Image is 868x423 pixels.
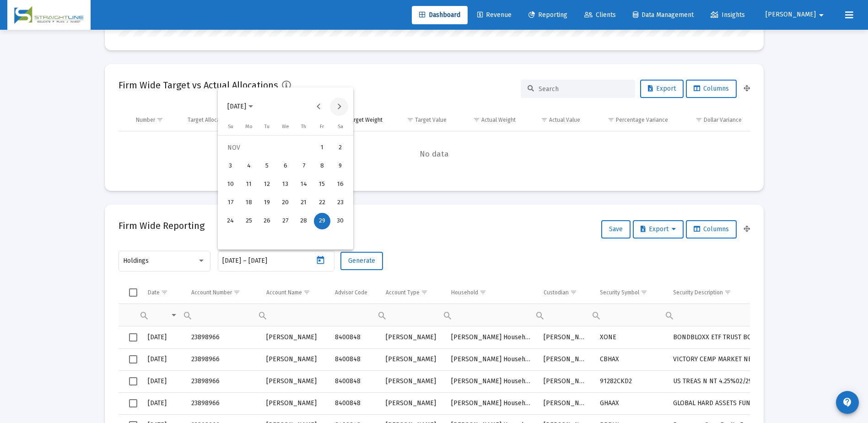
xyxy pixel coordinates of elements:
[264,124,270,130] span: Tu
[240,212,258,230] button: 2024-11-25
[331,212,350,230] button: 2024-11-30
[259,176,275,193] div: 12
[222,195,239,211] div: 17
[277,158,294,174] div: 6
[276,157,295,175] button: 2024-11-06
[221,212,240,230] button: 2024-11-24
[296,176,312,193] div: 14
[259,195,275,211] div: 19
[313,194,331,212] button: 2024-11-22
[296,213,312,229] div: 28
[338,124,343,130] span: Sa
[222,158,239,174] div: 3
[314,195,330,211] div: 22
[331,139,350,157] button: 2024-11-02
[276,175,295,194] button: 2024-11-13
[282,124,289,130] span: We
[313,157,331,175] button: 2024-11-08
[221,157,240,175] button: 2024-11-03
[331,175,350,194] button: 2024-11-16
[241,195,257,211] div: 18
[314,140,330,156] div: 1
[222,176,239,193] div: 10
[314,158,330,174] div: 8
[295,175,313,194] button: 2024-11-14
[301,124,306,130] span: Th
[332,213,349,229] div: 30
[240,157,258,175] button: 2024-11-04
[313,139,331,157] button: 2024-11-01
[332,176,349,193] div: 16
[330,98,348,116] button: Next month
[295,157,313,175] button: 2024-11-07
[241,158,257,174] div: 4
[245,124,253,130] span: Mo
[332,195,349,211] div: 23
[228,124,233,130] span: Su
[258,157,276,175] button: 2024-11-05
[220,98,260,116] button: Choose month and year
[241,176,257,193] div: 11
[320,124,324,130] span: Fr
[276,194,295,212] button: 2024-11-20
[258,175,276,194] button: 2024-11-12
[258,194,276,212] button: 2024-11-19
[296,158,312,174] div: 7
[332,158,349,174] div: 9
[240,175,258,194] button: 2024-11-11
[296,195,312,211] div: 21
[241,213,257,229] div: 25
[295,194,313,212] button: 2024-11-21
[221,175,240,194] button: 2024-11-10
[258,212,276,230] button: 2024-11-26
[313,212,331,230] button: 2024-11-29
[277,176,294,193] div: 13
[221,139,313,157] td: NOV
[331,157,350,175] button: 2024-11-09
[259,158,275,174] div: 5
[221,194,240,212] button: 2024-11-17
[277,213,294,229] div: 27
[332,140,349,156] div: 2
[259,213,275,229] div: 26
[222,213,239,229] div: 24
[313,175,331,194] button: 2024-11-15
[227,103,246,110] span: [DATE]
[277,195,294,211] div: 20
[240,194,258,212] button: 2024-11-18
[314,176,330,193] div: 15
[331,194,350,212] button: 2024-11-23
[314,213,330,229] div: 29
[276,212,295,230] button: 2024-11-27
[295,212,313,230] button: 2024-11-28
[309,98,328,116] button: Previous month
